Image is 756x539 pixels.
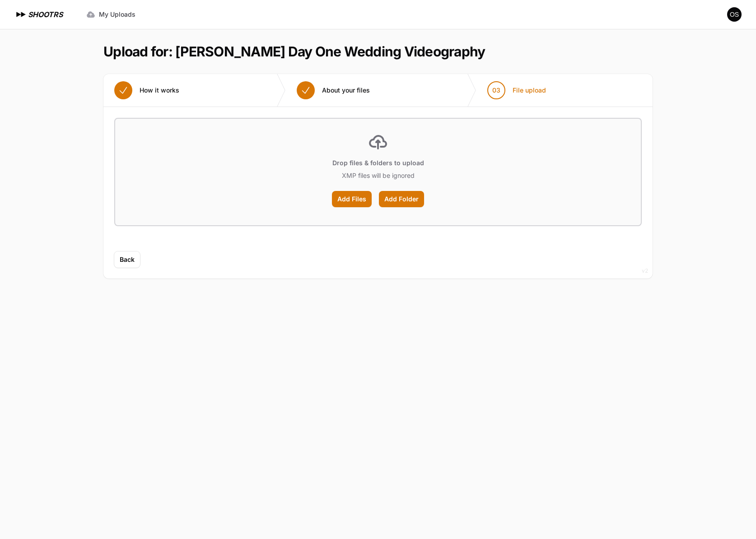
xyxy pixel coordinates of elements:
[120,255,135,264] span: Back
[103,43,485,60] h1: Upload for: [PERSON_NAME] Day One Wedding Videography
[332,158,424,167] p: Drop files & folders to upload
[727,7,742,22] img: Avatar of Once Like a Spark
[140,86,179,95] span: How it works
[342,171,415,180] p: XMP files will be ignored
[28,9,63,20] h1: SHOOTRS
[286,74,381,107] button: About your files
[14,9,28,20] img: SHOOTRS
[476,74,557,107] button: 03 File upload
[642,265,648,276] div: v2
[81,6,141,23] a: My Uploads
[727,7,742,22] button: User menu
[332,191,372,207] label: Add Files
[103,74,190,107] button: How it works
[322,86,370,95] span: About your files
[513,86,546,95] span: File upload
[492,86,500,95] span: 03
[379,191,424,207] label: Add Folder
[114,251,140,268] button: Back
[99,10,135,19] span: My Uploads
[14,9,63,20] a: SHOOTRS SHOOTRS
